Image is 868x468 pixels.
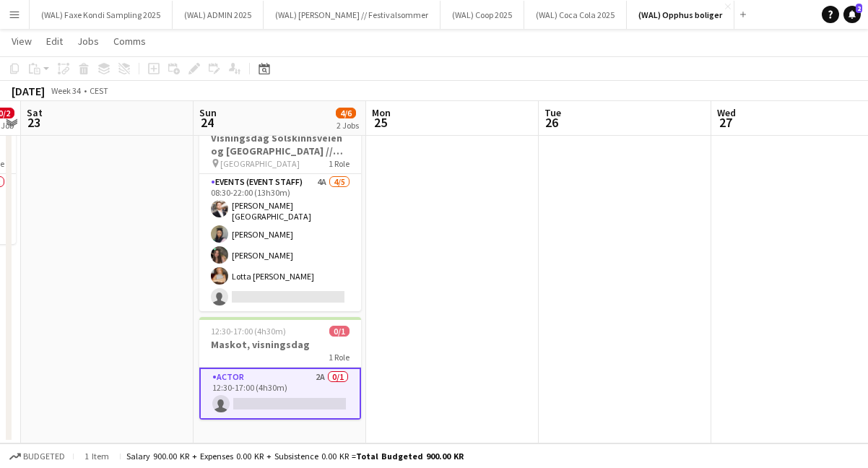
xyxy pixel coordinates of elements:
[46,35,63,48] span: Edit
[440,1,524,29] button: (WAL) Coop 2025
[30,1,173,29] button: (WAL) Faxe Kondi Sampling 2025
[199,368,361,420] app-card-role: Actor2A0/112:30-17:00 (4h30m)
[356,451,464,461] span: Total Budgeted 900.00 KR
[199,131,361,157] h3: Visningsdag Solskinnsveien og [GEOGRAPHIC_DATA] // Opprigg og gjennomføring
[337,120,359,131] div: 2 Jobs
[329,352,350,363] span: 1 Role
[6,32,38,51] a: View
[199,338,361,351] h3: Maskot, visningsdag
[199,110,361,311] app-job-card: 08:30-22:00 (13h30m)4/5Visningsdag Solskinnsveien og [GEOGRAPHIC_DATA] // Opprigg og gjennomførin...
[12,84,45,98] div: [DATE]
[715,114,736,131] span: 27
[370,114,391,131] span: 25
[717,106,736,119] span: Wed
[77,35,99,48] span: Jobs
[79,451,114,461] span: 1 item
[856,4,862,13] span: 2
[173,1,264,29] button: (WAL) ADMIN 2025
[27,106,43,119] span: Sat
[71,32,105,51] a: Jobs
[524,1,627,29] button: (WAL) Coca Cola 2025
[113,35,146,48] span: Comms
[372,106,391,119] span: Mon
[126,451,464,461] div: Salary 900.00 KR + Expenses 0.00 KR + Subsistence 0.00 KR =
[199,317,361,420] app-job-card: 12:30-17:00 (4h30m)0/1Maskot, visningsdag1 RoleActor2A0/112:30-17:00 (4h30m)
[329,326,350,337] span: 0/1
[627,1,734,29] button: (WAL) Opphus boliger
[40,32,69,51] a: Edit
[197,114,217,131] span: 24
[211,326,286,337] span: 12:30-17:00 (4h30m)
[336,108,356,118] span: 4/6
[843,6,861,23] a: 2
[48,85,84,96] span: Week 34
[544,106,561,119] span: Tue
[329,158,350,169] span: 1 Role
[108,32,152,51] a: Comms
[199,174,361,311] app-card-role: Events (Event Staff)4A4/508:30-22:00 (13h30m)[PERSON_NAME][GEOGRAPHIC_DATA][PERSON_NAME][PERSON_N...
[90,85,108,96] div: CEST
[12,35,32,48] span: View
[264,1,440,29] button: (WAL) [PERSON_NAME] // Festivalsommer
[23,451,65,461] span: Budgeted
[7,448,67,464] button: Budgeted
[220,158,300,169] span: [GEOGRAPHIC_DATA]
[542,114,561,131] span: 26
[25,114,43,131] span: 23
[199,106,217,119] span: Sun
